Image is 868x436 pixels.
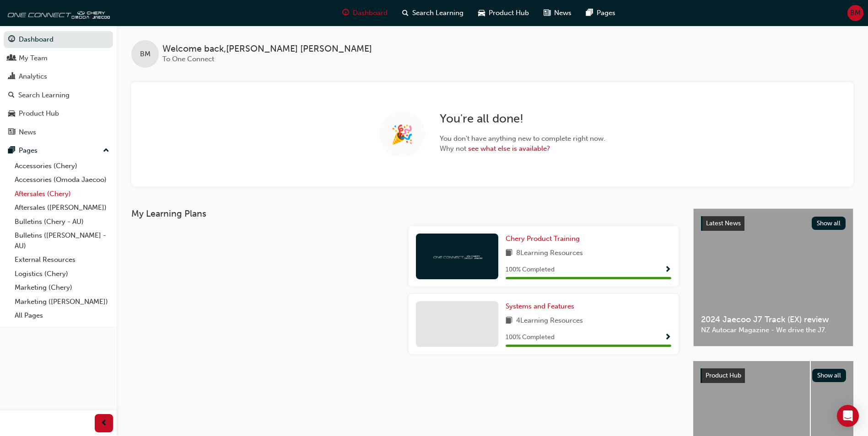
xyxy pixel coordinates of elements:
[506,234,583,244] a: Chery Product Training
[391,129,414,140] span: 🎉
[812,217,846,230] button: Show all
[395,4,471,22] a: search-iconSearch Learning
[812,369,846,382] button: Show all
[706,219,741,227] span: Latest News
[11,159,113,173] a: Accessories (Chery)
[8,110,15,118] span: car-icon
[440,144,605,154] span: Why not
[506,301,578,312] a: Systems and Features
[19,53,48,64] div: My Team
[19,71,47,82] div: Analytics
[4,31,113,48] a: Dashboard
[440,112,605,126] h2: You're all done!
[11,229,113,253] a: Bulletins ([PERSON_NAME] - AU)
[586,7,593,19] span: pages-icon
[8,36,15,44] span: guage-icon
[471,4,536,22] a: car-iconProduct Hub
[837,405,859,427] div: Open Intercom Messenger
[101,418,108,429] span: prev-icon
[8,54,15,63] span: people-icon
[11,253,113,267] a: External Resources
[11,173,113,187] a: Accessories (Omoda Jaecoo)
[11,215,113,229] a: Bulletins (Chery - AU)
[353,8,388,18] span: Dashboard
[402,7,409,19] span: search-icon
[440,133,605,144] span: You don't have anything new to complete right now.
[516,248,583,259] span: 8 Learning Resources
[162,55,214,63] span: To One Connect
[19,145,38,156] div: Pages
[103,145,109,157] span: up-icon
[19,108,59,119] div: Product Hub
[4,68,113,85] a: Analytics
[536,4,579,22] a: news-iconNews
[4,105,113,122] a: Product Hub
[693,208,853,346] a: Latest NewsShow all2024 Jaecoo J7 Track (EX) reviewNZ Autocar Magazine - We drive the J7.
[8,128,15,137] span: news-icon
[11,281,113,295] a: Marketing (Chery)
[597,8,615,18] span: Pages
[506,332,555,343] span: 100 % Completed
[706,372,741,379] span: Product Hub
[478,7,485,19] span: car-icon
[489,8,529,18] span: Product Hub
[4,142,113,159] button: Pages
[544,7,550,19] span: news-icon
[664,334,671,342] span: Show Progress
[11,295,113,309] a: Marketing ([PERSON_NAME])
[554,8,571,18] span: News
[342,7,349,19] span: guage-icon
[468,144,550,153] a: see what else is available?
[579,4,623,22] a: pages-iconPages
[506,248,512,259] span: book-icon
[506,234,580,243] span: Chery Product Training
[506,315,512,327] span: book-icon
[4,50,113,67] a: My Team
[131,208,679,219] h3: My Learning Plans
[506,302,574,310] span: Systems and Features
[664,266,671,274] span: Show Progress
[4,87,113,104] a: Search Learning
[8,147,15,155] span: pages-icon
[140,49,151,59] span: BM
[516,315,583,327] span: 4 Learning Resources
[412,8,464,18] span: Search Learning
[8,91,15,100] span: search-icon
[701,325,846,335] span: NZ Autocar Magazine - We drive the J7.
[5,4,110,22] img: oneconnect
[664,332,671,343] button: Show Progress
[701,216,846,231] a: Latest NewsShow all
[19,127,36,138] div: News
[11,267,113,281] a: Logistics (Chery)
[4,29,113,142] button: DashboardMy TeamAnalyticsSearch LearningProduct HubNews
[432,252,482,261] img: oneconnect
[11,201,113,215] a: Aftersales ([PERSON_NAME])
[4,124,113,141] a: News
[847,5,863,21] button: BM
[701,314,846,325] span: 2024 Jaecoo J7 Track (EX) review
[664,264,671,276] button: Show Progress
[11,187,113,201] a: Aftersales (Chery)
[8,73,15,81] span: chart-icon
[18,90,70,101] div: Search Learning
[335,4,395,22] a: guage-iconDashboard
[11,308,113,323] a: All Pages
[162,44,372,54] span: Welcome back , [PERSON_NAME] [PERSON_NAME]
[701,368,846,383] a: Product HubShow all
[850,8,861,18] span: BM
[506,265,555,275] span: 100 % Completed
